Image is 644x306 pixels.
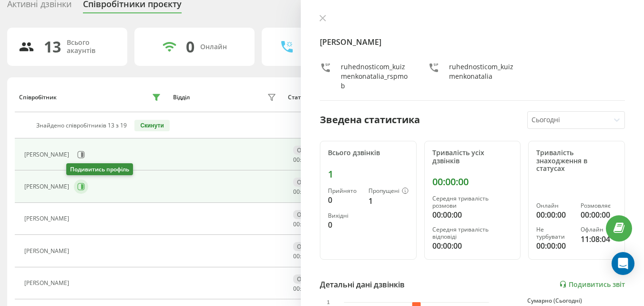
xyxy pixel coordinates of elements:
div: Офлайн [293,242,324,251]
div: Офлайн [293,178,324,187]
div: Тривалість усіх дзвінків [432,149,513,165]
div: Не турбувати [536,226,572,240]
div: ruhednosticom_kuizmenkonatalia_rspmob [341,62,409,91]
div: Зведена статистика [320,113,420,127]
div: [PERSON_NAME] [24,248,72,254]
div: 11:08:04 [581,233,617,245]
div: Сумарно (Сьогодні) [527,297,625,304]
span: 00 [293,156,300,164]
div: Детальні дані дзвінків [320,279,405,290]
div: 0 [328,194,361,206]
div: 00:00:00 [432,240,513,252]
div: : : [293,221,316,228]
div: 00:00:00 [581,209,617,221]
div: Онлайн [200,43,227,51]
div: Вихідні [328,212,361,219]
div: Подивитись профіль [66,163,133,175]
div: [PERSON_NAME] [24,280,72,286]
div: Офлайн [293,274,324,284]
div: : : [293,285,316,292]
div: 00:00:00 [432,209,513,221]
div: Статус [288,94,307,101]
div: 1 [368,195,409,207]
div: Пропущені [368,188,409,195]
div: Розмовляє [581,202,617,209]
div: Тривалість знаходження в статусах [536,149,617,173]
div: Офлайн [581,226,617,233]
div: Знайдено співробітників 13 з 19 [36,122,127,129]
div: Офлайн [293,210,324,219]
div: ruhednosticom_kuizmenkonatalia [449,62,517,91]
text: 1 [327,300,330,305]
div: Всього акаунтів [67,39,116,55]
div: Середня тривалість відповіді [432,226,513,240]
div: : : [293,189,316,195]
div: [PERSON_NAME] [24,151,72,158]
div: 00:00:00 [432,176,513,188]
span: 00 [293,188,300,196]
div: Open Intercom Messenger [612,252,634,275]
span: 00 [293,220,300,228]
div: 1 [328,169,409,180]
div: 13 [44,38,61,56]
div: Всього дзвінків [328,149,409,157]
div: 00:00:00 [536,240,572,252]
div: Співробітник [19,94,57,101]
div: 0 [186,38,194,56]
div: 00:00:00 [536,209,572,221]
div: 0 [328,219,361,231]
div: : : [293,157,316,163]
div: Відділ [173,94,190,101]
div: : : [293,253,316,260]
div: [PERSON_NAME] [24,183,72,190]
a: Подивитись звіт [559,280,625,288]
span: 00 [293,285,300,293]
button: Скинути [134,120,169,131]
div: Офлайн [293,146,324,155]
div: Прийнято [328,188,361,194]
span: 00 [293,252,300,260]
div: Середня тривалість розмови [432,195,513,209]
div: [PERSON_NAME] [24,215,72,222]
div: Онлайн [536,202,572,209]
h4: [PERSON_NAME] [320,36,625,48]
